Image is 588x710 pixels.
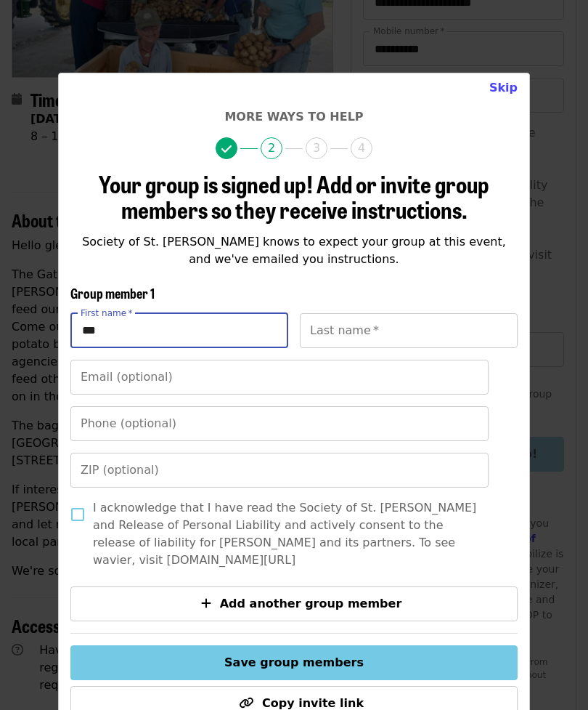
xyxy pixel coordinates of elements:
span: 4 [351,137,372,159]
input: First name [70,313,288,348]
span: 3 [306,137,327,159]
i: link icon [239,696,253,710]
span: Society of St. [PERSON_NAME] knows to expect your group at this event, and we've emailed you inst... [82,235,506,266]
i: plus icon [201,597,211,610]
input: Last name [300,313,518,348]
span: Your group is signed up! Add or invite group members so they receive instructions. [99,166,489,226]
button: Save group members [70,645,518,680]
input: ZIP (optional) [70,453,489,488]
button: Close [478,73,529,102]
label: First name [81,309,133,318]
button: Add another group member [70,586,518,621]
input: Phone (optional) [70,406,489,441]
span: Save group members [224,655,364,669]
i: check icon [221,142,232,156]
span: Copy invite link [262,696,364,710]
span: 2 [261,137,282,159]
span: More ways to help [224,110,363,124]
span: Add another group member [220,597,402,610]
span: I acknowledge that I have read the Society of St. [PERSON_NAME] and Release of Personal Liability... [93,499,481,569]
input: Email (optional) [70,360,489,395]
span: Group member 1 [70,283,155,302]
